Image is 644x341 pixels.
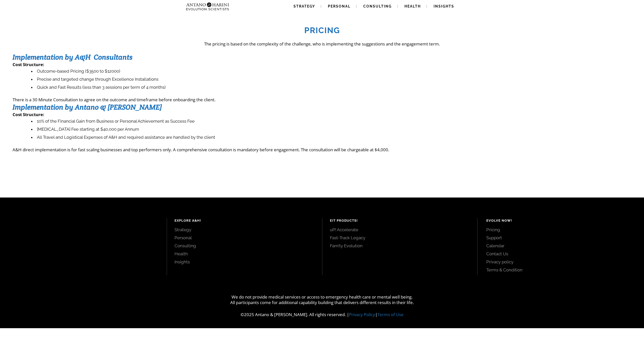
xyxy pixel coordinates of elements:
[13,41,631,47] p: The pricing is based on the complexity of the challenge, who is implementing the suggestions and ...
[486,227,633,232] a: Pricing
[174,227,315,232] a: Strategy
[434,4,454,8] span: Insights
[13,53,133,62] strong: Implementation by A&H Consultants
[31,67,631,75] li: Outcome-based Pricing ($3500 to $12000)
[486,259,633,265] a: Privacy policy
[330,218,470,223] h4: EIT Products!
[13,62,43,67] strong: Cost Structure
[363,4,392,8] span: Consulting
[486,251,633,257] a: Contact Us
[304,26,340,35] strong: Pricing
[13,112,44,117] strong: Cost Structure:
[486,235,633,240] a: Support
[31,75,631,83] li: Precise and targeted change through Excellence Installations
[328,4,350,8] span: Personal
[43,62,44,67] strong: :
[31,125,631,133] li: [MEDICAL_DATA] Fee starting at $40,000 per Annum
[349,312,375,317] a: Privacy Policy
[174,251,315,257] a: Health
[174,243,315,249] a: Consulting
[404,4,421,8] span: Health
[330,243,470,249] a: Fam!ly Evolution
[377,312,403,317] a: Terms of Use
[486,267,633,273] a: Terms & Condition
[13,103,162,112] strong: Implementation by Antano & [PERSON_NAME]
[31,117,631,125] li: 10% of the Financial Gain from Business or Personal Achievement as Success Fee
[174,218,315,223] h4: Explore A&H!
[13,147,631,153] p: A&H direct implementation is for fast scaling businesses and top performers only. A comprehensive...
[330,235,470,240] a: Fast-Track Legacy
[31,133,631,141] li: All Travel and Logistical Expenses of A&H and required assistance are handled by the client
[294,4,315,8] span: Strategy
[31,83,631,91] li: Quick and Fast Results (less than 3 sessions per term of 4 months)
[13,97,631,103] p: There is a 30 Minute Consultation to agree on the outcome and timeframe before onboarding the cli...
[174,259,315,265] a: Insights
[486,218,633,223] h4: Evolve Now!
[174,235,315,240] a: Personal
[330,227,470,232] a: uP! Accelerate
[486,243,633,249] a: Calendar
